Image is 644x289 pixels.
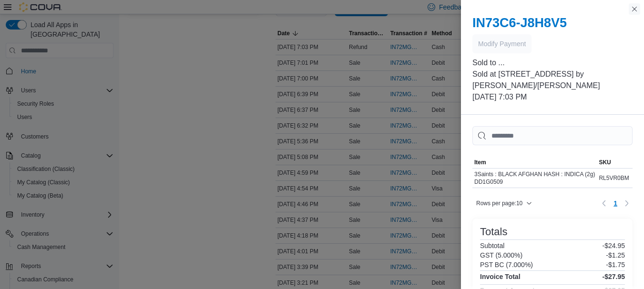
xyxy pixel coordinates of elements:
[621,198,633,209] button: Next page
[480,261,533,269] h6: PST BC (7.000%)
[603,242,625,249] p: -$24.95
[597,157,631,168] button: SKU
[474,159,486,166] span: Item
[598,196,633,211] nav: Pagination for table: MemoryTable from EuiInMemoryTable
[610,196,621,211] button: Page 1 of 1
[480,273,521,280] h4: Invoice Total
[613,199,617,208] span: 1
[472,15,633,30] h2: IN73C6-J8H8V5
[606,251,625,259] p: -$1.25
[598,198,610,209] button: Previous page
[606,261,625,269] p: -$1.75
[472,91,633,103] p: [DATE] 7:03 PM
[472,57,633,69] p: Sold to ...
[476,199,522,207] span: Rows per page : 10
[472,157,597,168] button: Item
[472,69,633,91] p: Sold at [STREET_ADDRESS] by [PERSON_NAME]/[PERSON_NAME]
[599,159,611,166] span: SKU
[478,39,526,49] span: Modify Payment
[603,273,625,280] h4: -$27.95
[610,196,621,211] ul: Pagination for table: MemoryTable from EuiInMemoryTable
[480,226,507,238] h3: Totals
[599,174,629,182] span: RL5VR0BM
[480,242,504,249] h6: Subtotal
[472,34,532,53] button: Modify Payment
[474,170,595,186] div: 3Saints : BLACK AFGHAN HASH : INDICA (2g) DD1G0509
[480,251,522,259] h6: GST (5.000%)
[629,3,640,15] button: Close this dialog
[472,126,633,145] input: This is a search bar. As you type, the results lower in the page will automatically filter.
[472,198,536,209] button: Rows per page:10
